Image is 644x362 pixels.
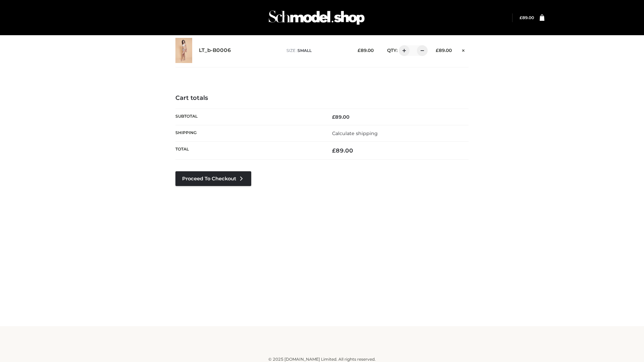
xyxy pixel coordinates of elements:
span: £ [332,114,335,120]
bdi: 89.00 [332,147,353,154]
span: £ [332,147,336,154]
img: Schmodel Admin 964 [266,4,367,31]
a: LT_b-B0006 [199,47,231,54]
a: £89.00 [520,15,534,20]
bdi: 89.00 [332,114,350,120]
a: Calculate shipping [332,130,378,136]
bdi: 89.00 [436,48,452,53]
span: SMALL [298,48,312,53]
a: Proceed to Checkout [175,171,251,186]
div: QTY: [380,45,425,56]
p: size : [286,48,347,54]
a: Remove this item [459,45,469,54]
h4: Cart totals [175,95,469,102]
th: Subtotal [175,109,322,125]
span: £ [358,48,361,53]
span: £ [436,48,439,53]
span: £ [520,15,522,20]
bdi: 89.00 [520,15,534,20]
th: Total [175,142,322,160]
bdi: 89.00 [358,48,374,53]
th: Shipping [175,125,322,141]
